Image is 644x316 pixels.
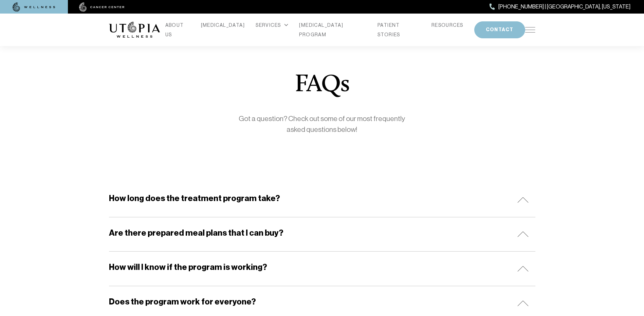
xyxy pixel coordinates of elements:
[525,27,535,33] img: icon-hamburger
[474,21,525,38] button: CONTACT
[109,22,160,38] img: logo
[13,2,55,12] img: wellness
[517,197,529,203] img: icon
[109,296,256,308] h5: Does the program work for everyone?
[79,2,125,12] img: cancer center
[256,20,288,30] div: SERVICES
[517,266,529,272] img: icon
[236,114,408,135] p: Got a question? Check out some of our most frequently asked questions below!
[431,20,463,30] a: RESOURCES
[498,2,630,11] span: [PHONE_NUMBER] | [GEOGRAPHIC_DATA], [US_STATE]
[490,2,630,11] a: [PHONE_NUMBER] | [GEOGRAPHIC_DATA], [US_STATE]
[165,20,190,39] a: ABOUT US
[517,300,529,306] img: icon
[109,262,267,273] h5: How will I know if the program is working?
[299,20,367,39] a: [MEDICAL_DATA] PROGRAM
[378,20,421,39] a: PATIENT STORIES
[517,231,529,237] img: icon
[109,193,280,204] h5: How long does the treatment program take?
[201,20,245,30] a: [MEDICAL_DATA]
[109,228,283,239] h5: Are there prepared meal plans that I can buy?
[236,73,408,97] h1: FAQs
